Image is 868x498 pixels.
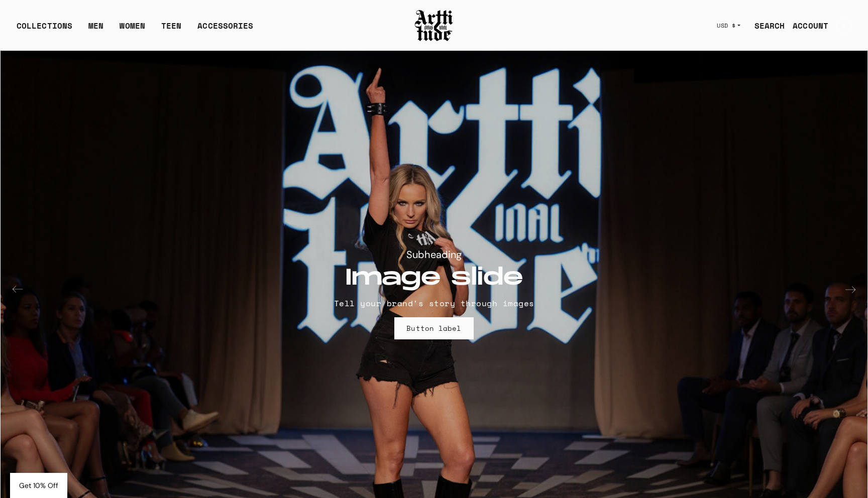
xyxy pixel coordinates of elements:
[161,20,181,40] a: TEEN
[197,20,253,40] div: ACCESSORIES
[785,16,828,36] a: ACCOUNT
[828,14,851,37] a: Open cart
[9,20,261,40] ul: Main navigation
[120,20,145,40] a: WOMEN
[19,481,58,490] span: Get 10% Off
[842,23,845,29] span: 2
[414,9,454,43] img: Arttitude
[838,278,862,302] div: Next slide
[10,473,67,498] div: Get 10% Off
[334,265,534,291] h2: Image slide
[6,278,30,302] div: Previous slide
[394,317,473,339] a: Button label
[334,297,534,309] p: Tell your brand's story through images
[717,22,736,30] span: USD $
[88,20,103,40] a: MEN
[17,20,72,40] div: COLLECTIONS
[746,16,785,36] a: SEARCH
[334,248,534,261] h3: Subheading
[711,15,746,37] button: USD $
